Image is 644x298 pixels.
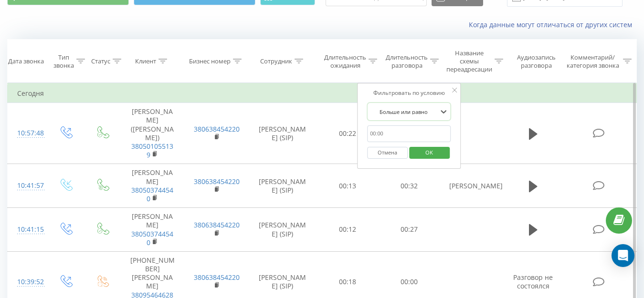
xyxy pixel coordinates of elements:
[367,147,408,159] button: Отмена
[317,208,379,252] td: 00:12
[194,177,240,186] a: 380638454220
[194,124,240,134] a: 380638454220
[135,57,156,65] div: Клиент
[8,84,637,103] td: Сегодня
[248,103,317,164] td: [PERSON_NAME] (SIP)
[194,220,240,229] a: 380638454220
[367,88,451,98] div: Фильтровать по условию
[379,164,440,208] td: 00:32
[416,145,443,160] span: OK
[194,273,240,282] a: 380638454220
[120,103,184,164] td: [PERSON_NAME] ([PERSON_NAME])
[512,53,560,70] div: Аудиозапись разговора
[17,220,37,239] div: 10:41:15
[367,125,451,142] input: 00:00
[248,164,317,208] td: [PERSON_NAME] (SIP)
[17,273,37,291] div: 10:39:52
[189,57,231,65] div: Бизнес номер
[386,53,428,70] div: Длительность разговора
[8,57,44,65] div: Дата звонка
[131,142,173,159] a: 380501055139
[469,20,637,29] a: Когда данные могут отличаться от других систем
[91,57,110,65] div: Статус
[120,208,184,252] td: [PERSON_NAME]
[120,164,184,208] td: [PERSON_NAME]
[248,208,317,252] td: [PERSON_NAME] (SIP)
[17,176,37,195] div: 10:41:57
[612,244,634,267] div: Open Intercom Messenger
[317,103,379,164] td: 00:22
[513,273,553,290] span: Разговор не состоялся
[53,53,74,70] div: Тип звонка
[409,147,450,159] button: OK
[440,164,504,208] td: [PERSON_NAME]
[324,53,366,70] div: Длительность ожидания
[131,185,173,203] a: 380503744540
[446,49,492,73] div: Название схемы переадресации
[17,124,37,143] div: 10:57:48
[317,164,379,208] td: 00:13
[565,53,621,70] div: Комментарий/категория звонка
[131,229,173,247] a: 380503744540
[379,208,440,252] td: 00:27
[260,57,292,65] div: Сотрудник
